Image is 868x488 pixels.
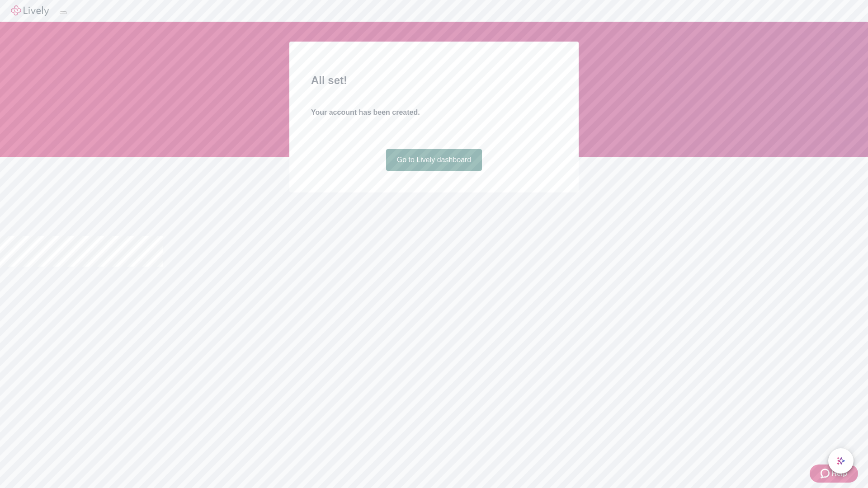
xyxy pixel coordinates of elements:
[60,11,67,14] button: Log out
[311,107,557,118] h4: Your account has been created.
[810,465,858,483] button: Zendesk support iconHelp
[828,448,854,474] button: chat
[386,149,482,171] a: Go to Lively dashboard
[821,468,831,479] svg: Zendesk support icon
[831,468,847,479] span: Help
[836,456,845,465] svg: Lively AI Assistant
[311,72,557,89] h2: All set!
[11,5,49,16] img: Lively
